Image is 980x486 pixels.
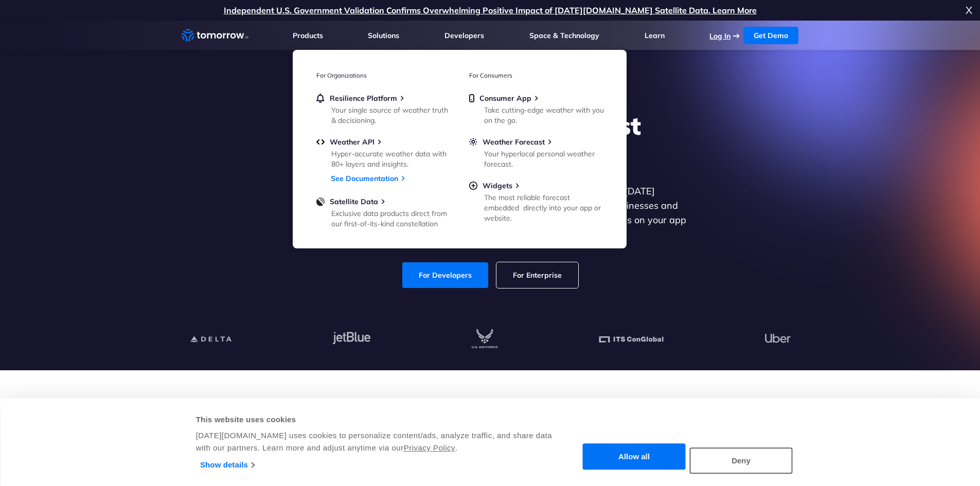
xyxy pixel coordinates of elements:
[331,174,398,183] a: See Documentation
[483,181,512,190] span: Widgets
[469,137,603,167] a: Weather ForecastYour hyperlocal personal weather forecast.
[484,192,604,223] div: The most reliable forecast embedded directly into your app or website.
[196,429,554,454] div: [DATE][DOMAIN_NAME] uses cookies to personalize content/ads, analyze traffic, and share data with...
[743,27,798,44] a: Get Demo
[316,94,325,103] img: bell.svg
[469,71,603,79] h3: For Consumers
[200,457,254,473] a: Show details
[316,94,450,123] a: Resilience PlatformYour single source of weather truth & decisioning.
[690,447,793,474] button: Deny
[316,71,450,79] h3: For Organizations
[484,149,604,169] div: Your hyperlocal personal weather forecast.
[368,31,399,40] a: Solutions
[444,31,484,40] a: Developers
[196,413,554,426] div: This website uses cookies
[182,28,248,43] a: Home link
[583,444,686,470] button: Allow all
[292,110,689,172] h1: Explore the World’s Best Weather API
[316,197,450,227] a: Satellite DataExclusive data products direct from our first-of-its-kind constellation
[330,137,375,147] span: Weather API
[469,181,603,221] a: WidgetsThe most reliable forecast embedded directly into your app or website.
[483,137,545,147] span: Weather Forecast
[316,197,325,206] img: satellite-data-menu.png
[224,5,757,15] a: Independent U.S. Government Validation Confirms Overwhelming Positive Impact of [DATE][DOMAIN_NAM...
[484,105,604,125] div: Take cutting-edge weather with you on the go.
[293,31,323,40] a: Products
[469,94,603,123] a: Consumer AppTake cutting-edge weather with you on the go.
[292,184,689,242] p: Get reliable and precise weather data through our free API. Count on [DATE][DOMAIN_NAME] for quic...
[529,31,599,40] a: Space & Technology
[645,31,665,40] a: Learn
[402,262,488,288] a: For Developers
[469,94,474,103] img: mobile.svg
[331,208,451,229] div: Exclusive data products direct from our first-of-its-kind constellation
[469,137,477,147] img: sun.svg
[479,94,531,103] span: Consumer App
[331,149,451,169] div: Hyper-accurate weather data with 80+ layers and insights.
[330,94,397,103] span: Resilience Platform
[404,443,455,452] a: Privacy Policy
[316,137,325,147] img: api.svg
[469,181,477,190] img: plus-circle.svg
[330,197,378,206] span: Satellite Data
[496,262,578,288] a: For Enterprise
[709,31,730,41] a: Log In
[331,105,451,125] div: Your single source of weather truth & decisioning.
[316,137,450,167] a: Weather APIHyper-accurate weather data with 80+ layers and insights.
